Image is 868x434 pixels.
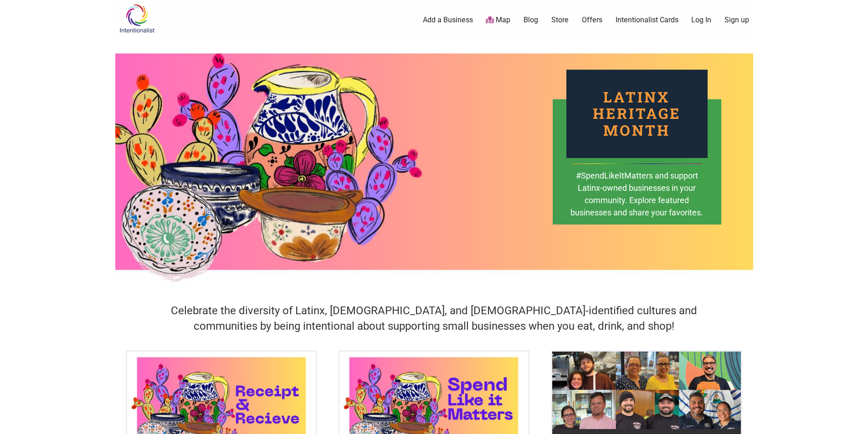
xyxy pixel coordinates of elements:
[551,15,569,25] a: Store
[616,15,678,25] a: Intentionalist Cards
[582,15,602,25] a: Offers
[724,15,749,25] a: Sign up
[566,70,708,158] div: Latinx Heritage Month
[691,15,711,25] a: Log In
[486,15,510,26] a: Map
[147,303,721,334] h4: Celebrate the diversity of Latinx, [DEMOGRAPHIC_DATA], and [DEMOGRAPHIC_DATA]-identified cultures...
[423,15,473,25] a: Add a Business
[570,169,704,232] div: #SpendLikeItMatters and support Latinx-owned businesses in your community. Explore featured busin...
[115,4,159,33] img: Intentionalist
[524,15,538,25] a: Blog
